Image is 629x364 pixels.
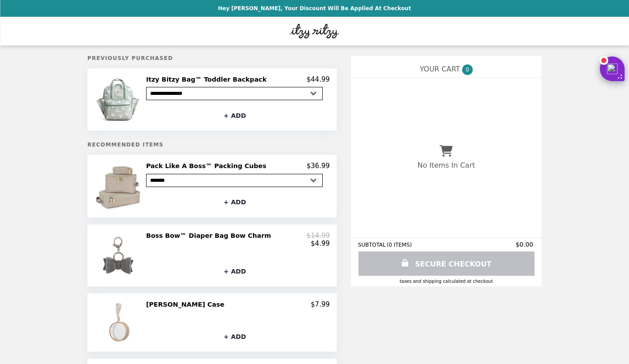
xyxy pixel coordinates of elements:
[311,300,330,308] p: $7.99
[462,64,473,75] span: 0
[146,328,324,345] button: + ADD
[387,242,412,248] span: ( 0 ITEMS )
[279,22,350,40] img: Brand Logo
[87,142,337,148] h5: Recommended Items
[87,55,337,61] h5: Previously Purchased
[146,232,275,240] h2: Boss Bow™ Diaper Bag Bow Charm
[146,162,270,170] h2: Pack Like A Boss™ Packing Cubes
[307,162,330,170] p: $36.99
[307,75,330,83] p: $44.99
[516,241,535,248] span: $0.00
[146,194,324,210] button: + ADD
[418,161,475,169] p: No Items In Cart
[358,279,535,284] div: Taxes and Shipping calculated at checkout
[94,232,144,279] img: Boss Bow™ Diaper Bag Bow Charm
[94,162,144,210] img: Pack Like A Boss™ Packing Cubes
[358,242,387,248] span: SUBTOTAL
[146,300,228,308] h2: [PERSON_NAME] Case
[146,75,270,83] h2: Itzy Bitzy Bag™ Toddler Backpack
[218,5,411,11] p: Hey [PERSON_NAME], your discount will be applied at checkout
[94,75,144,124] img: Itzy Bitzy Bag™ Toddler Backpack
[96,300,142,345] img: Itzy Paci Case
[146,107,324,124] button: + ADD
[420,65,460,73] span: YOUR CART
[146,87,323,100] select: Select a product variant
[146,174,323,187] select: Select a product variant
[307,232,330,240] p: $14.99
[146,263,324,279] button: + ADD
[311,240,330,248] p: $4.99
